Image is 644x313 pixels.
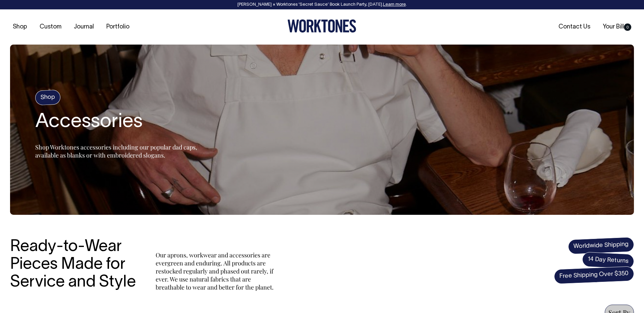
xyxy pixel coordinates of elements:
[37,21,64,33] a: Custom
[554,266,634,284] span: Free Shipping Over $350
[383,3,406,7] a: Learn more
[35,112,203,133] h2: Accessories
[582,252,634,269] span: 14 Day Returns
[10,238,141,291] h3: Ready-to-Wear Pieces Made for Service and Style
[104,21,132,33] a: Portfolio
[556,21,593,33] a: Contact Us
[35,143,197,159] span: Shop Worktones accessories including our popular dad caps, available as blanks or with embroidere...
[10,21,30,33] a: Shop
[71,21,97,33] a: Journal
[35,90,61,106] h4: Shop
[156,251,276,291] p: Our aprons, workwear and accessories are evergreen and enduring. All products are restocked regul...
[568,237,634,254] span: Worldwide Shipping
[7,2,637,7] div: [PERSON_NAME] × Worktones ‘Secret Sauce’ Book Launch Party, [DATE]. .
[624,23,631,31] span: 0
[600,21,634,33] a: Your Bill0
